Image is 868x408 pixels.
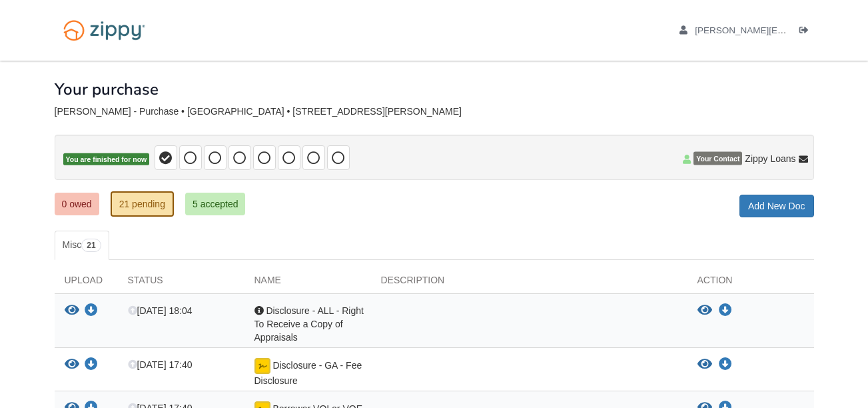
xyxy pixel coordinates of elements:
a: Misc [55,231,109,260]
a: 0 owed [55,193,99,215]
a: 21 pending [111,191,174,217]
a: Add New Doc [739,195,814,217]
button: View Disclosure - ALL - Right To Receive a Copy of Appraisals [65,304,79,318]
span: Your Contact [693,152,742,165]
button: View Disclosure - GA - Fee Disclosure [697,358,712,371]
div: Action [687,273,814,293]
button: View Disclosure - GA - Fee Disclosure [65,358,79,372]
span: Zippy Loans [745,152,795,165]
span: You are finished for now [63,153,150,166]
img: Document fully signed [254,358,270,374]
h1: Your purchase [55,81,159,98]
a: Download Disclosure - GA - Fee Disclosure [85,360,98,371]
span: [DATE] 18:04 [128,305,193,316]
a: Download Disclosure - ALL - Right To Receive a Copy of Appraisals [85,306,98,317]
div: Upload [55,273,118,293]
div: [PERSON_NAME] - Purchase • [GEOGRAPHIC_DATA] • [STREET_ADDRESS][PERSON_NAME] [55,106,814,117]
a: Download Disclosure - GA - Fee Disclosure [719,359,732,370]
a: 5 accepted [185,193,246,215]
div: Status [118,273,244,293]
span: Disclosure - ALL - Right To Receive a Copy of Appraisals [254,305,364,343]
span: 21 [81,239,101,252]
div: Description [371,273,687,293]
a: Download Disclosure - ALL - Right To Receive a Copy of Appraisals [719,305,732,316]
img: Logo [55,13,154,47]
a: Log out [799,25,814,39]
div: Name [244,273,371,293]
button: View Disclosure - ALL - Right To Receive a Copy of Appraisals [697,304,712,317]
span: [DATE] 17:40 [128,359,193,370]
span: Disclosure - GA - Fee Disclosure [254,360,362,386]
